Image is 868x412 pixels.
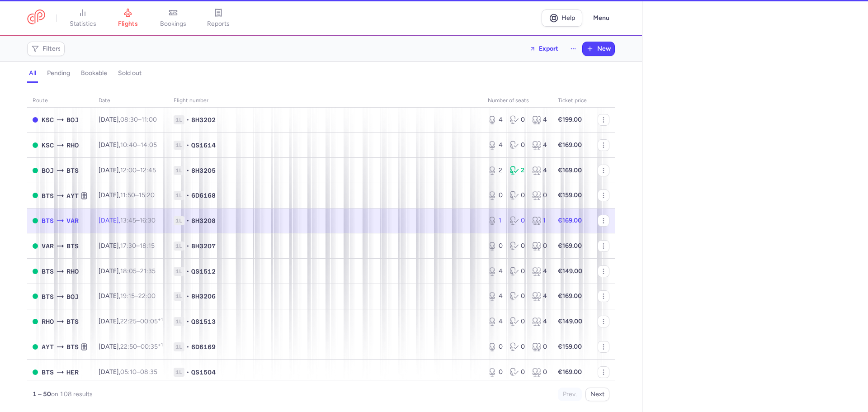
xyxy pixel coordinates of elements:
div: 0 [510,342,525,351]
button: Prev. [558,388,582,401]
time: 21:35 [140,267,156,275]
span: BOJ [66,292,79,302]
span: [DATE], [99,116,157,123]
span: BOJ [66,115,79,125]
span: RHO [66,140,79,150]
span: – [120,191,155,199]
span: BTS [66,317,79,327]
span: KSC [42,140,54,150]
h4: sold out [118,69,142,77]
span: [DATE], [99,166,156,174]
div: 0 [510,191,525,200]
span: [DATE], [99,343,163,350]
div: 4 [488,267,503,276]
strong: €149.00 [558,267,582,275]
strong: €159.00 [558,343,582,350]
strong: €169.00 [558,242,582,250]
div: 4 [488,317,503,326]
th: Ticket price [552,94,592,108]
div: 4 [532,141,547,150]
div: 0 [510,115,525,124]
span: 1L [174,342,184,351]
span: on 108 results [51,390,93,398]
span: – [120,217,156,224]
span: BTS [66,166,79,175]
span: VAR [42,241,54,251]
time: 08:35 [140,368,157,376]
span: BTS [42,191,54,201]
div: 0 [488,342,503,351]
strong: 1 – 50 [33,390,51,398]
span: – [120,292,156,300]
a: Help [542,9,582,27]
span: – [120,267,156,275]
button: Filters [28,42,64,56]
th: number of seats [482,94,552,108]
strong: €169.00 [558,292,582,300]
div: 0 [510,368,525,377]
span: BTS [42,292,54,302]
span: BTS [42,367,54,377]
span: BTS [42,266,54,276]
div: 4 [532,292,547,301]
div: 0 [488,242,503,251]
strong: €169.00 [558,217,582,224]
time: 14:05 [141,141,157,149]
span: 1L [174,317,184,326]
span: • [186,342,189,351]
time: 18:15 [140,242,155,250]
span: QS1504 [191,368,216,377]
span: – [120,343,163,350]
span: – [120,242,155,250]
span: • [186,267,189,276]
span: – [120,317,163,325]
div: 4 [532,267,547,276]
a: statistics [60,8,105,28]
span: flights [118,20,138,28]
span: KSC [42,115,54,125]
time: 10:40 [120,141,137,149]
div: 0 [510,141,525,150]
span: BTS [66,342,79,352]
button: Export [524,42,564,56]
time: 11:50 [120,191,135,199]
span: RHO [66,266,79,276]
span: [DATE], [99,267,156,275]
button: Next [585,388,609,401]
strong: €149.00 [558,317,582,325]
span: 8H3208 [191,216,216,225]
span: – [120,166,156,174]
span: • [186,317,189,326]
time: 19:15 [120,292,135,300]
span: 8H3206 [191,292,216,301]
span: • [186,292,189,301]
span: 1L [174,115,184,124]
strong: €199.00 [558,116,582,123]
span: bookings [160,20,186,28]
div: 2 [510,166,525,175]
span: – [120,141,157,149]
time: 00:35 [141,343,163,350]
time: 05:10 [120,368,137,376]
div: 1 [532,216,547,225]
span: [DATE], [99,242,155,250]
span: BTS [66,241,79,251]
span: 8H3205 [191,166,216,175]
span: 1L [174,141,184,150]
div: 0 [510,317,525,326]
h4: pending [47,69,70,77]
span: – [120,368,157,376]
span: [DATE], [99,368,157,376]
span: Export [539,45,558,52]
span: QS1512 [191,267,216,276]
a: CitizenPlane red outlined logo [27,9,45,26]
span: 1L [174,292,184,301]
span: 1L [174,166,184,175]
span: • [186,191,189,200]
span: Filters [42,45,61,52]
strong: €169.00 [558,166,582,174]
span: 8H3202 [191,115,216,124]
time: 13:45 [120,217,136,224]
span: 1L [174,191,184,200]
a: flights [105,8,151,28]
